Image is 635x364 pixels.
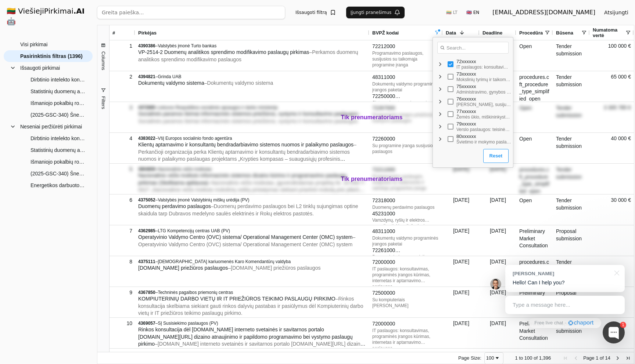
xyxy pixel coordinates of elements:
[513,279,617,287] p: Hello! Can I help you?
[138,228,155,233] span: 4362985
[112,30,115,36] span: #
[138,290,155,295] span: 4367850
[443,225,480,256] div: [DATE]
[138,30,157,36] span: Pirkėjas
[515,355,518,361] span: 1
[138,111,358,117] span: Socialinės paramos šeimai informacinės sistemos priežiūros, vystymo ir konsultavimo paslaugos
[372,210,440,218] div: 45231000
[456,114,512,120] div: Žemės ūkio, miškininkystės, sodininkystės, akvakultūros ir bitininkystės paslaugos
[291,7,340,18] button: Išsaugoti filtrą
[516,318,553,348] div: Preliminary Market Consultation
[372,174,440,191] div: Programavimo paslaugos, susijusios su sistemomis ir vartotojo programine įranga
[31,145,85,156] span: Statistinių duomenų analizės įrankio priežiūros viešasis pirkimas
[553,71,590,102] div: Tender submission
[138,351,366,357] div: –
[20,39,47,50] span: Visi pirkimai
[138,142,354,148] span: Klientų aptarnavimo ir konsultantų bendradarbiavimo sistemos nuomos ir palaikymo paslaugos
[158,352,317,357] span: [GEOGRAPHIC_DATA] ligoninė [GEOGRAPHIC_DATA] ([GEOGRAPHIC_DATA])
[443,287,480,317] div: [DATE]
[519,30,543,36] span: Procedūra
[31,98,85,109] span: Išmaniojo pokalbių roboto sukūrimo, įdiegimo ir priežiūros paslaugos (skelbiama apklausa)
[480,194,516,225] div: [DATE]
[456,77,512,83] div: Mokslinių tyrimų ir taikomosios veiklos paslaugos bei su jomis susijusios konsultacinės paslaugos
[372,266,440,284] div: IT paslaugos: konsultavimas, programinės įrangos kūrimas, internetas ir aptarnavimo paslaugos
[443,256,480,287] div: [DATE]
[534,355,538,361] span: of
[138,105,155,110] span: 4372685
[433,37,513,168] div: Column Filter
[456,134,520,139] div: 80xxxxxx
[372,135,440,143] div: 72260000
[524,355,532,361] span: 100
[456,64,512,70] div: IT paslaugos: konsultavimas, programinės įrangos kūrimas, internetas ir aptarnavimo paslaugos
[372,235,440,247] div: Dokumentų valdymo programinės įrangos paketai
[138,327,353,347] span: Rinkos konsultacija dėl [DOMAIN_NAME] interneto svetainės ir savitarnos portalo [DOMAIN_NAME][URL...
[138,43,366,49] div: –
[372,74,440,81] div: 48311000
[158,321,218,326] span: SĮ Susisiekimo paslaugos (PV)
[456,89,512,95] div: Administravimo, gynybos ir socialinės apsaugos paslaugos
[138,135,366,141] div: –
[593,27,625,38] span: Numatoma vertė
[31,86,85,97] span: Statistinių duomenų analizės įrankio priežiūros viešasis pirkimas
[138,197,366,203] div: –
[138,321,155,326] span: 4369057
[372,290,440,297] div: 72500000
[553,133,590,163] div: Tender submission
[456,59,520,64] div: 72xxxxxx
[112,133,132,144] div: 4
[138,43,155,48] span: 4390386
[372,297,440,309] div: Su kompiuteriais [PERSON_NAME]
[590,71,634,102] div: 65 000 €
[598,6,634,19] button: Atsijungti
[516,133,553,163] div: Open
[158,43,216,48] span: Valstybės įmonė Turto bankas
[372,143,440,154] div: Su programine įranga susijusios paslaugos
[529,318,601,328] a: Free live chat·
[20,51,83,62] span: Pasirinktinis filtras (1396)
[112,318,132,329] div: 10
[456,102,512,108] div: [PERSON_NAME], susijusios su naftos ir dujų pramone
[482,30,502,36] span: Deadline
[138,49,309,55] span: VP-2514-2 Duomenų analitikos sprendimo modifikavimo paslaugų pirkimas
[138,105,366,110] div: –
[513,270,610,277] div: [PERSON_NAME]
[480,287,516,317] div: [DATE]
[456,139,512,145] div: Švietimo ir mokymo paslaugos
[556,30,573,36] span: Būsena
[31,133,85,144] span: Dirbtinio intelekto konsultanto diegimas
[138,320,366,326] div: –
[492,8,595,17] div: [EMAIL_ADDRESS][DOMAIN_NAME]
[553,102,590,132] div: Tender submission
[456,146,520,152] div: 85xxxxxx
[372,43,440,50] div: 72212000
[372,93,440,100] div: 72250000
[590,102,634,132] div: 3 305 785 €
[97,6,285,19] input: Greita paieška...
[516,194,553,225] div: Open
[158,290,233,295] span: Techninės pagalbos priemonių centras
[615,355,621,361] div: Next Page
[138,74,366,80] div: –
[112,256,132,267] div: 8
[553,225,590,256] div: Proposal submission
[31,180,85,191] span: Energetikos darbuotojų atestavimo informacinės sistemos (EDAIS) priežiūros ir vystymo paslaugų pi...
[138,80,204,86] span: Dokumentų valdymo sistema
[456,121,520,127] div: 79xxxxxx
[138,290,366,295] div: –
[138,259,366,265] div: –
[539,355,551,361] span: 1,396
[158,74,181,79] span: Grinda UAB
[553,256,590,287] div: Tender submission
[138,180,366,207] span: – Nacionalinis vėžio institutas, įgyvendindamas projektą Nr. 10-040-T-0027 „Nacionalinio vėžio in...
[158,105,277,110] span: Lietuvos Respublikos socialinės apsaugos ir darbo ministerija
[372,105,440,112] div: 72267000
[565,320,566,327] div: ·
[583,355,594,361] span: Page
[138,167,155,172] span: 3804609
[138,228,366,234] div: –
[443,164,480,194] div: [DATE]
[100,96,106,109] span: Filters
[553,40,590,71] div: Tender submission
[573,355,579,361] div: Previous Page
